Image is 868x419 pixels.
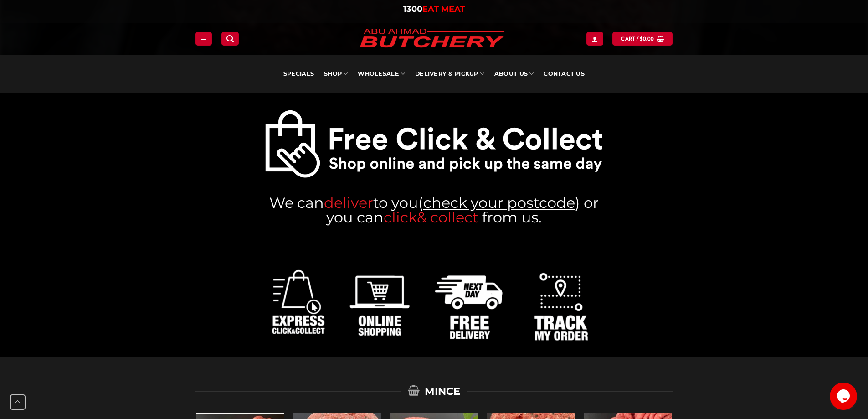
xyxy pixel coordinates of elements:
[264,241,604,357] a: Abu-Ahmad-Butchery-Sydney-Online-Halal-Butcher-abu ahmad butchery click and collect
[264,109,604,179] a: Abu-Ahmad-Butchery-Sydney-Online-Halal-Butcher-click and collect your meat punchbowl
[422,4,465,14] span: EAT MEAT
[464,208,478,226] a: ct
[403,4,465,14] a: 1300EAT MEAT
[417,208,464,226] a: & colle
[195,32,212,45] a: Menu
[403,4,422,14] span: 1300
[408,384,460,398] span: MINCE
[384,208,417,226] a: click
[423,194,575,212] a: check your postcode
[352,23,512,55] img: Abu Ahmad Butchery
[324,194,373,212] span: deliver
[640,36,654,41] bdi: 0.00
[586,32,603,45] a: Login
[621,35,654,43] span: Cart /
[221,32,239,45] a: Search
[264,196,604,225] h3: We can ( ) or you can from us.
[283,55,314,93] a: Specials
[640,35,643,43] span: $
[544,55,585,93] a: Contact Us
[830,383,859,410] iframe: chat widget
[264,241,604,357] img: Abu Ahmad Butchery Punchbowl
[324,194,418,212] a: deliverto you
[264,109,604,179] img: Abu Ahmad Butchery Punchbowl
[358,55,405,93] a: Wholesale
[612,32,673,45] a: View cart
[415,55,484,93] a: Delivery & Pickup
[10,394,26,410] button: Go to top
[324,55,348,93] a: SHOP
[494,55,534,93] a: About Us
